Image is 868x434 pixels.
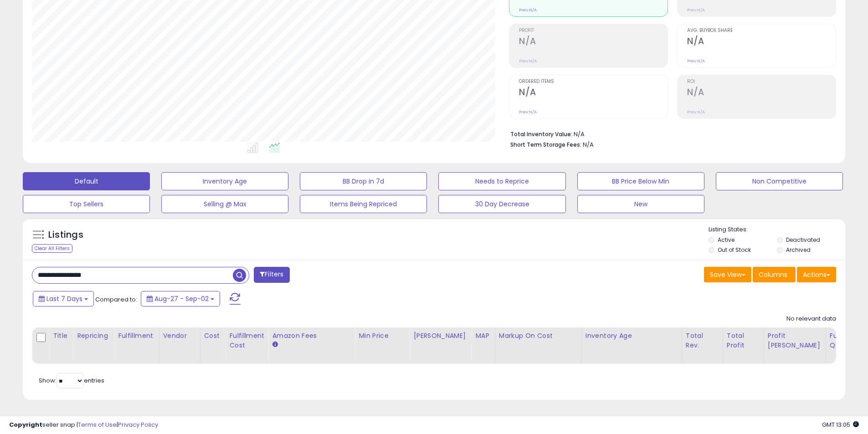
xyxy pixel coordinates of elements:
[768,331,822,350] div: Profit [PERSON_NAME]
[159,327,200,364] th: CSV column name: cust_attr_2_Vendor
[95,295,137,304] span: Compared to:
[77,331,110,341] div: Repricing
[413,331,467,341] div: [PERSON_NAME]
[33,291,94,306] button: Last 7 Days
[830,331,861,350] div: Fulfillable Quantity
[577,172,704,190] button: BB Price Below Min
[510,130,572,138] b: Total Inventory Value:
[272,341,277,349] small: Amazon Fees.
[9,421,158,429] div: seller snap | |
[797,267,836,282] button: Actions
[359,331,406,341] div: Min Price
[727,331,760,350] div: Total Profit
[510,128,829,139] li: N/A
[519,7,537,13] small: Prev: N/A
[154,294,209,303] span: Aug-27 - Sep-02
[300,172,427,190] button: BB Drop in 7d
[32,244,72,253] div: Clear All Filters
[583,140,594,149] span: N/A
[118,331,155,341] div: Fulfillment
[254,267,289,283] button: Filters
[687,36,836,48] h2: N/A
[118,420,158,429] a: Privacy Policy
[495,327,581,364] th: The percentage added to the cost of goods (COGS) that forms the calculator for Min & Max prices.
[822,420,859,429] span: 2025-09-12 13:05 GMT
[759,270,787,279] span: Columns
[718,236,734,244] label: Active
[39,376,104,385] span: Show: entries
[300,195,427,213] button: Items Being Repriced
[716,172,843,190] button: Non Competitive
[687,87,836,99] h2: N/A
[687,28,836,33] span: Avg. Buybox Share
[499,331,578,341] div: Markup on Cost
[53,331,69,341] div: Title
[704,267,751,282] button: Save View
[141,291,220,306] button: Aug-27 - Sep-02
[519,58,537,64] small: Prev: N/A
[519,36,668,48] h2: N/A
[786,246,811,254] label: Archived
[161,172,288,190] button: Inventory Age
[519,109,537,115] small: Prev: N/A
[204,331,222,341] div: Cost
[23,172,150,190] button: Default
[46,294,82,303] span: Last 7 Days
[161,195,288,213] button: Selling @ Max
[519,28,668,33] span: Profit
[23,195,150,213] button: Top Sellers
[519,87,668,99] h2: N/A
[272,331,351,341] div: Amazon Fees
[687,58,705,64] small: Prev: N/A
[718,246,751,254] label: Out of Stock
[163,331,196,341] div: Vendor
[687,79,836,84] span: ROI
[586,331,678,341] div: Inventory Age
[510,141,581,148] b: Short Term Storage Fees:
[687,109,705,115] small: Prev: N/A
[78,420,117,429] a: Terms of Use
[438,172,565,190] button: Needs to Reprice
[577,195,704,213] button: New
[786,236,820,244] label: Deactivated
[686,331,719,350] div: Total Rev.
[229,331,264,350] div: Fulfillment Cost
[687,7,705,13] small: Prev: N/A
[753,267,796,282] button: Columns
[475,331,491,341] div: MAP
[519,79,668,84] span: Ordered Items
[48,229,83,241] h5: Listings
[786,315,836,323] div: No relevant data
[709,225,845,234] p: Listing States:
[9,420,42,429] strong: Copyright
[438,195,565,213] button: 30 Day Decrease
